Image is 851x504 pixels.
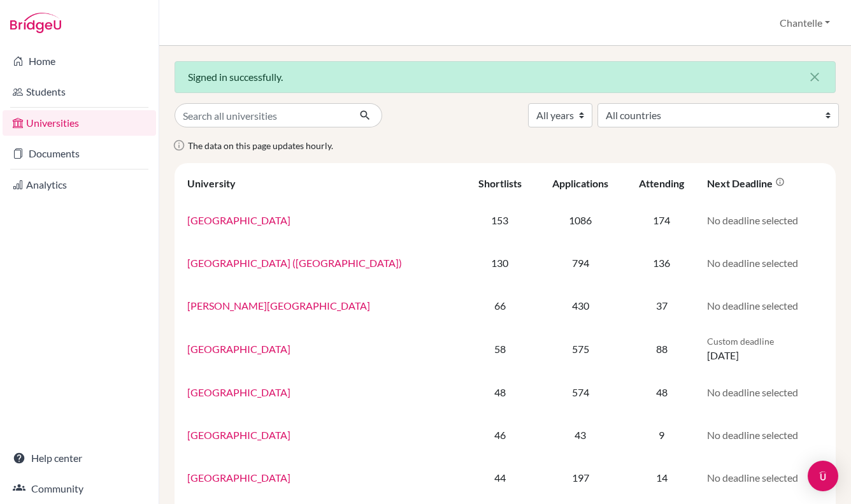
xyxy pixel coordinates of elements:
input: Search all universities [175,103,349,127]
a: Help center [3,445,156,471]
td: 37 [624,284,699,327]
div: Attending [639,177,684,189]
span: No deadline selected [707,472,798,484]
span: No deadline selected [707,214,798,226]
td: 14 [624,456,699,499]
a: [GEOGRAPHIC_DATA] [187,214,290,226]
a: [GEOGRAPHIC_DATA] [187,386,290,398]
span: No deadline selected [707,299,798,312]
td: [DATE] [699,327,831,371]
a: [GEOGRAPHIC_DATA] [187,472,290,484]
td: 66 [464,284,536,327]
a: [GEOGRAPHIC_DATA] ([GEOGRAPHIC_DATA]) [187,257,402,269]
td: 48 [464,371,536,414]
a: Students [3,79,156,104]
div: Signed in successfully. [175,61,836,93]
p: Custom deadline [707,335,823,348]
a: Analytics [3,172,156,198]
a: [GEOGRAPHIC_DATA] [187,343,290,355]
td: 575 [536,327,624,371]
button: Close [794,62,835,92]
td: 430 [536,284,624,327]
a: Community [3,476,156,501]
a: [PERSON_NAME][GEOGRAPHIC_DATA] [187,299,370,312]
a: Home [3,48,156,74]
td: 46 [464,414,536,456]
div: Next deadline [707,177,785,189]
button: Chantelle [774,11,836,35]
th: University [180,168,464,199]
a: Universities [3,110,156,136]
div: Applications [552,177,608,189]
td: 136 [624,241,699,284]
td: 43 [536,414,624,456]
span: No deadline selected [707,257,798,269]
span: No deadline selected [707,429,798,441]
td: 9 [624,414,699,456]
td: 48 [624,371,699,414]
span: No deadline selected [707,386,798,398]
a: [GEOGRAPHIC_DATA] [187,429,290,441]
td: 794 [536,241,624,284]
td: 44 [464,456,536,499]
td: 88 [624,327,699,371]
td: 130 [464,241,536,284]
td: 174 [624,199,699,241]
td: 197 [536,456,624,499]
td: 153 [464,199,536,241]
img: Bridge-U [10,13,61,33]
div: Shortlists [478,177,522,189]
a: Documents [3,141,156,166]
td: 574 [536,371,624,414]
td: 58 [464,327,536,371]
span: The data on this page updates hourly. [188,140,333,151]
i: close [807,69,822,85]
div: Open Intercom Messenger [808,461,838,491]
td: 1086 [536,199,624,241]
